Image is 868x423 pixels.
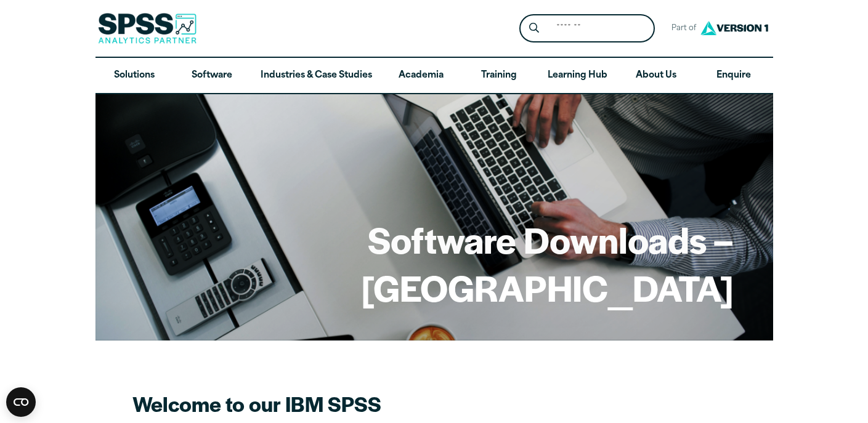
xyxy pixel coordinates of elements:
nav: Desktop version of site main menu [95,58,773,94]
a: Industries & Case Studies [251,58,382,94]
a: Enquire [695,58,773,94]
a: Software [173,58,251,94]
a: About Us [617,58,695,94]
span: Part of [665,20,697,38]
h1: Software Downloads – [GEOGRAPHIC_DATA] [135,216,734,311]
button: Open CMP widget [6,387,36,417]
a: Learning Hub [538,58,617,94]
img: Version1 Logo [697,17,771,39]
a: Training [460,58,537,94]
a: Academia [382,58,460,94]
img: SPSS Analytics Partner [98,13,197,44]
button: Search magnifying glass icon [522,17,545,40]
a: Solutions [95,58,173,94]
svg: Search magnifying glass icon [529,23,539,33]
form: Site Header Search Form [519,14,655,43]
